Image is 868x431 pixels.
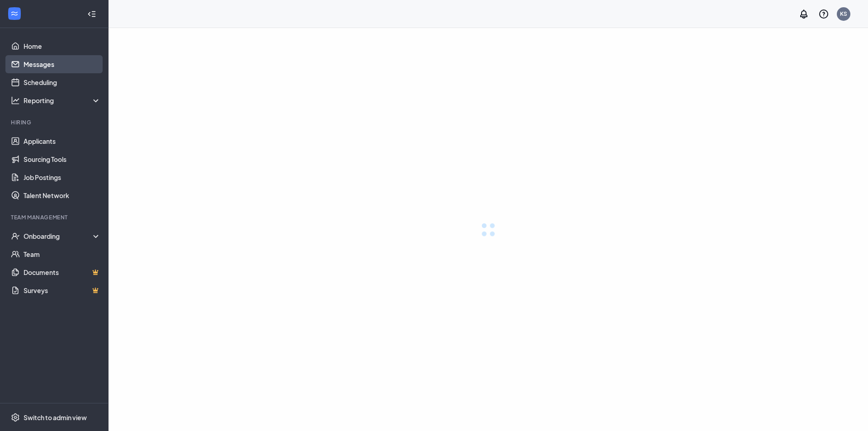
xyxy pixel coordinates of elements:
[11,413,20,422] svg: Settings
[11,232,20,241] svg: UserCheck
[24,73,101,91] a: Scheduling
[840,10,847,18] div: KS
[24,281,101,299] a: SurveysCrown
[24,37,101,55] a: Home
[11,118,99,126] div: Hiring
[24,55,101,73] a: Messages
[11,96,20,105] svg: Analysis
[24,168,101,186] a: Job Postings
[10,9,19,18] svg: WorkstreamLogo
[24,96,101,105] div: Reporting
[24,132,101,150] a: Applicants
[24,413,87,422] div: Switch to admin view
[24,186,101,204] a: Talent Network
[24,245,101,263] a: Team
[818,9,829,19] svg: QuestionInfo
[24,263,101,281] a: DocumentsCrown
[24,232,101,241] div: Onboarding
[798,9,809,19] svg: Notifications
[87,9,96,19] svg: Collapse
[11,213,99,221] div: Team Management
[24,150,101,168] a: Sourcing Tools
